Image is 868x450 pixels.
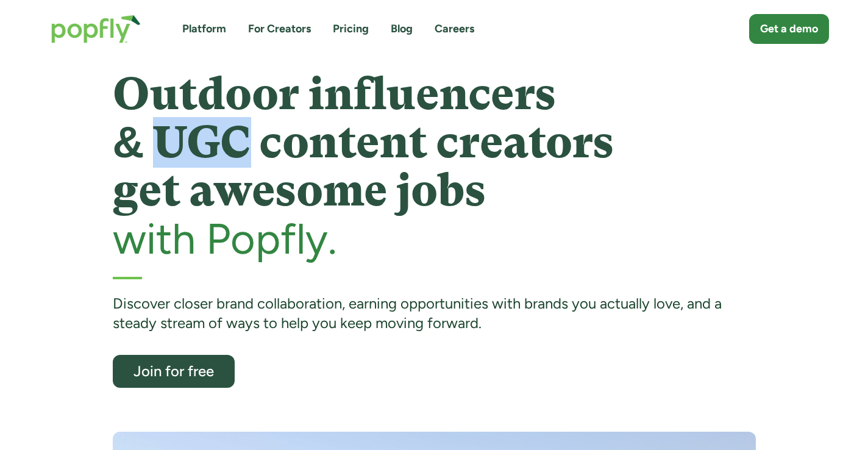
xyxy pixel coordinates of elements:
[333,21,369,37] a: Pricing
[749,14,829,44] a: Get a demo
[248,21,311,37] a: For Creators
[435,21,474,37] a: Careers
[39,2,153,55] a: home
[113,70,756,215] h1: Outdoor influencers & UGC content creators get awesome jobs
[113,294,756,334] div: Discover closer brand collaboration, earning opportunities with brands you actually love, and a s...
[182,21,226,37] a: Platform
[760,21,818,37] div: Get a demo
[113,355,235,388] a: Join for free
[124,363,224,379] div: Join for free
[113,215,756,262] h2: with Popfly.
[391,21,413,37] a: Blog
